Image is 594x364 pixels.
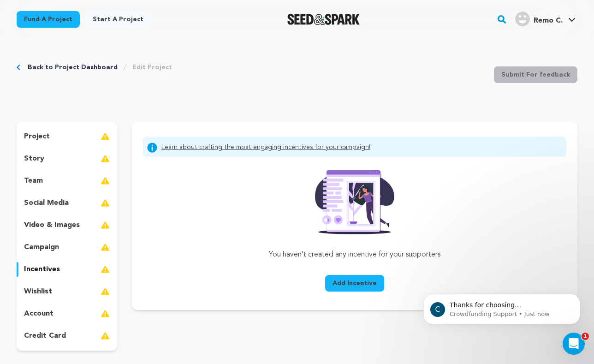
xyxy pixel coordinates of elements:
[325,275,384,292] button: Add Incentive
[17,129,117,144] button: project
[24,175,43,186] p: team
[333,279,377,288] span: Add Incentive
[101,175,110,186] img: warning-full.svg
[515,12,530,26] img: user.png
[28,63,118,72] a: Back to Project Dashboard
[101,220,110,231] img: warning-full.svg
[17,284,117,299] button: wishlist
[161,142,370,153] a: Learn about crafting the most engaging incentives for your campaign!
[24,330,66,341] p: credit card
[17,218,117,233] button: video & images
[24,131,50,142] p: project
[24,286,52,297] p: wishlist
[582,333,589,340] span: 1
[494,66,577,83] button: Submit For feedback
[24,264,60,275] p: incentives
[17,196,117,210] button: social media
[17,306,117,321] button: account
[24,153,44,164] p: story
[17,240,117,255] button: campaign
[101,153,110,164] img: warning-full.svg
[101,330,110,341] img: warning-full.svg
[410,274,594,339] iframe: Intercom notifications message
[24,308,53,319] p: account
[534,17,563,24] span: Remo C.
[24,197,69,209] p: social media
[513,10,577,29] span: Remo C.'s Profile
[17,262,117,277] button: incentives
[101,264,110,275] img: warning-full.svg
[101,131,110,142] img: warning-full.svg
[85,11,151,28] a: Start a project
[17,11,80,28] a: Fund a project
[132,63,172,72] a: Edit Project
[287,14,360,25] a: Seed&Spark Homepage
[101,286,110,297] img: warning-full.svg
[249,249,460,260] p: You haven’t created any incentive for your supporters
[101,197,110,209] img: warning-full.svg
[17,63,172,72] div: Breadcrumb
[17,328,117,343] button: credit card
[308,164,402,234] img: Seed&Spark Rafiki Image
[17,173,117,188] button: team
[287,14,360,25] img: Seed&Spark Logo Dark Mode
[101,308,110,319] img: warning-full.svg
[101,242,110,253] img: warning-full.svg
[24,242,59,253] p: campaign
[563,333,585,355] iframe: Intercom live chat
[17,151,117,166] button: story
[513,10,577,26] a: Remo C.'s Profile
[24,220,80,231] p: video & images
[515,12,563,26] div: Remo C.'s Profile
